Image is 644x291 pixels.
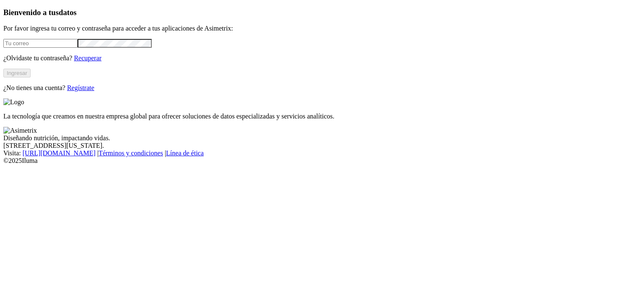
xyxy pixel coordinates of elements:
[3,113,641,120] p: La tecnología que creamos en nuestra empresa global para ofrecer soluciones de datos especializad...
[3,134,641,142] div: Diseñando nutrición, impactando vidas.
[3,98,24,106] img: Logo
[23,149,96,157] a: [URL][DOMAIN_NAME]
[3,8,641,17] h3: Bienvenido a tus
[99,149,163,157] a: Términos y condiciones
[74,54,101,62] a: Recuperar
[3,39,78,48] input: Tu correo
[3,157,641,165] div: © 2025 Iluma
[166,149,204,157] a: Línea de ética
[3,149,641,157] div: Visita : | |
[3,54,641,62] p: ¿Olvidaste tu contraseña?
[59,8,77,17] span: datos
[3,25,641,32] p: Por favor ingresa tu correo y contraseña para acceder a tus aplicaciones de Asimetrix:
[3,127,37,134] img: Asimetrix
[3,84,641,92] p: ¿No tienes una cuenta?
[67,84,94,91] a: Regístrate
[3,142,641,149] div: [STREET_ADDRESS][US_STATE].
[3,69,31,77] button: Ingresar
